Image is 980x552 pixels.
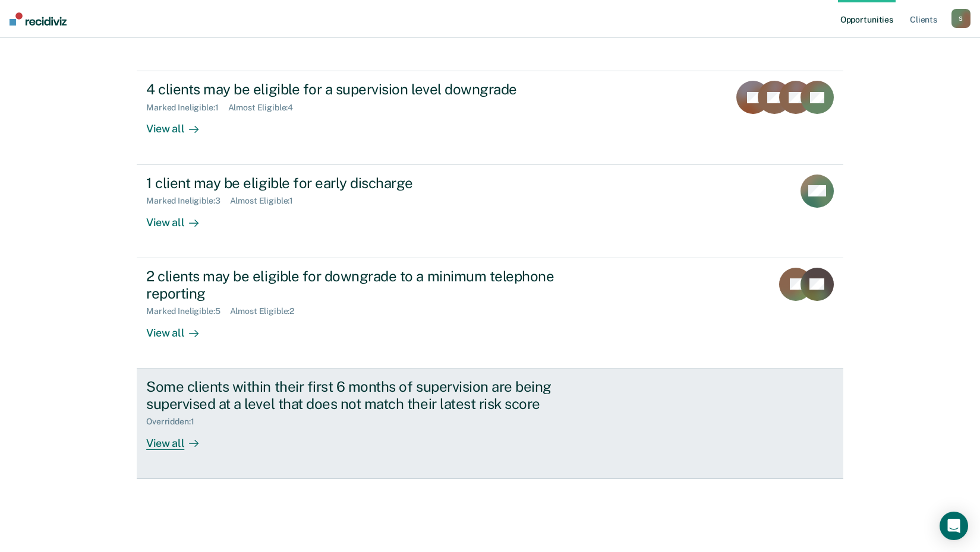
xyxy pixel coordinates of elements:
div: View all [146,206,213,229]
div: Almost Eligible : 2 [230,306,304,316]
div: Open Intercom Messenger [940,512,968,540]
div: 1 client may be eligible for early discharge [146,175,563,192]
div: View all [146,316,213,340]
div: 4 clients may be eligible for a supervision level downgrade [146,81,563,98]
div: Marked Ineligible : 3 [146,196,229,206]
img: Recidiviz [10,12,67,26]
div: Some clients within their first 6 months of supervision are being supervised at a level that does... [146,378,563,413]
div: Marked Ineligible : 1 [146,103,228,113]
a: 4 clients may be eligible for a supervision level downgradeMarked Ineligible:1Almost Eligible:4Vi... [137,71,843,164]
a: Some clients within their first 6 months of supervision are being supervised at a level that does... [137,369,843,479]
div: Marked Ineligible : 5 [146,306,229,316]
a: 1 client may be eligible for early dischargeMarked Ineligible:3Almost Eligible:1View all [137,165,843,258]
div: View all [146,113,213,136]
div: Overridden : 1 [146,417,203,427]
button: S [951,9,970,28]
div: View all [146,427,213,450]
div: Almost Eligible : 4 [228,103,303,113]
div: Almost Eligible : 1 [230,196,303,206]
div: 2 clients may be eligible for downgrade to a minimum telephone reporting [146,268,563,302]
a: 2 clients may be eligible for downgrade to a minimum telephone reportingMarked Ineligible:5Almost... [137,258,843,369]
